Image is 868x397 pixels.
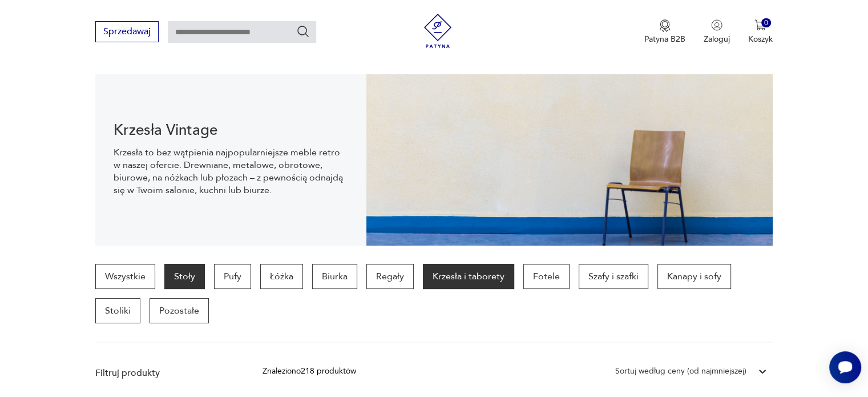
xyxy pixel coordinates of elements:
a: Ikona medaluPatyna B2B [644,19,685,45]
p: Krzesła to bez wątpienia najpopularniejsze meble retro w naszej ofercie. Drewniane, metalowe, obr... [114,146,348,197]
a: Łóżka [260,264,303,289]
div: Znaleziono 218 produktów [263,365,356,378]
button: Patyna B2B [644,19,685,45]
a: Regały [366,264,414,289]
img: bc88ca9a7f9d98aff7d4658ec262dcea.jpg [366,74,773,246]
a: Szafy i szafki [579,264,648,289]
div: Sortuj według ceny (od najmniejszej) [615,365,746,378]
a: Biurka [312,264,357,289]
button: 0Koszyk [748,19,773,45]
p: Patyna B2B [644,34,685,45]
a: Stoły [164,264,205,289]
p: Koszyk [748,34,773,45]
img: Ikonka użytkownika [711,19,722,31]
a: Stoliki [95,298,140,323]
a: Sprzedawaj [95,29,159,37]
iframe: Smartsupp widget button [829,351,861,383]
a: Krzesła i taborety [423,264,514,289]
p: Zaloguj [704,34,730,45]
img: Ikona medalu [659,19,671,32]
button: Zaloguj [704,19,730,45]
a: Pozostałe [150,298,209,323]
div: 0 [761,18,771,28]
img: Patyna - sklep z meblami i dekoracjami vintage [421,14,455,48]
button: Szukaj [296,25,310,38]
button: Sprzedawaj [95,21,159,42]
a: Kanapy i sofy [657,264,731,289]
a: Fotele [523,264,570,289]
p: Filtruj produkty [95,367,235,379]
img: Ikona koszyka [754,19,766,31]
a: Pufy [214,264,251,289]
a: Wszystkie [95,264,155,289]
h1: Krzesła Vintage [114,123,348,137]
